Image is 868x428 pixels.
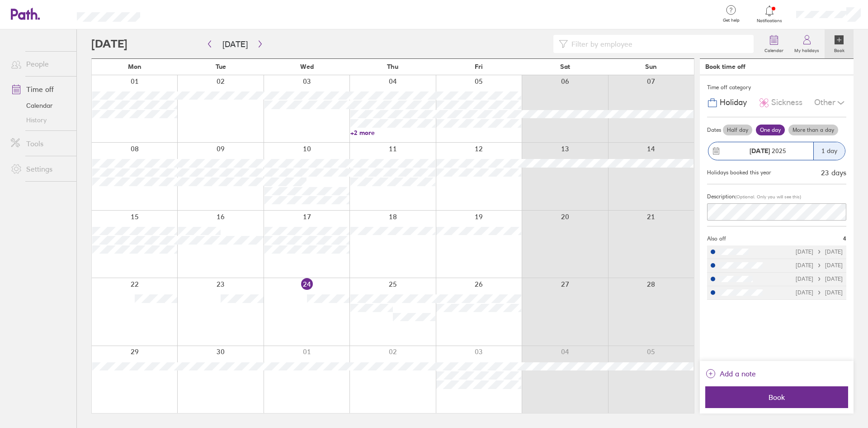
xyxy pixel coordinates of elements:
span: Holiday [720,98,747,107]
label: My holidays [789,45,825,53]
a: Book [825,29,854,58]
span: Sat [560,63,570,70]
input: Filter by employee [568,35,748,53]
span: (Optional. Only you will see this) [735,194,801,200]
a: History [4,113,76,127]
div: 23 days [821,168,846,177]
span: Book [712,393,842,401]
label: Book [829,45,850,53]
a: People [4,55,76,73]
a: Time off [4,80,76,98]
div: [DATE] [DATE] [796,276,843,282]
div: Holidays booked this year [707,169,771,176]
label: One day [756,125,785,135]
div: [DATE] [DATE] [796,249,843,255]
span: Dates [707,127,721,133]
span: Sickness [771,98,802,107]
a: Notifications [755,5,784,24]
span: Sun [645,63,657,70]
strong: [DATE] [750,147,770,155]
span: Also off [707,236,726,242]
span: Notifications [755,18,784,24]
span: Fri [475,63,483,70]
div: Book time off [705,63,745,70]
span: Wed [300,63,314,70]
div: Other [814,94,846,111]
div: [DATE] [DATE] [796,262,843,269]
a: My holidays [789,29,825,58]
span: Get help [717,18,746,23]
span: Description [707,193,735,200]
label: Calendar [759,45,789,53]
a: +2 more [350,129,435,137]
div: Time off category [707,81,846,94]
button: Add a note [705,366,756,381]
div: 1 day [813,142,845,160]
span: Mon [128,63,142,70]
label: More than a day [788,125,838,135]
span: Add a note [720,366,756,381]
span: 4 [843,236,846,242]
span: 2025 [750,147,786,154]
label: Half day [723,125,752,135]
a: Settings [4,160,76,178]
div: [DATE] [DATE] [796,289,843,296]
a: Calendar [759,29,789,58]
span: Tue [216,63,226,70]
a: Tools [4,135,76,153]
button: [DATE] [215,37,255,52]
button: Book [705,386,848,408]
button: [DATE] 20251 day [707,137,846,165]
span: Thu [387,63,398,70]
a: Calendar [4,98,76,113]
